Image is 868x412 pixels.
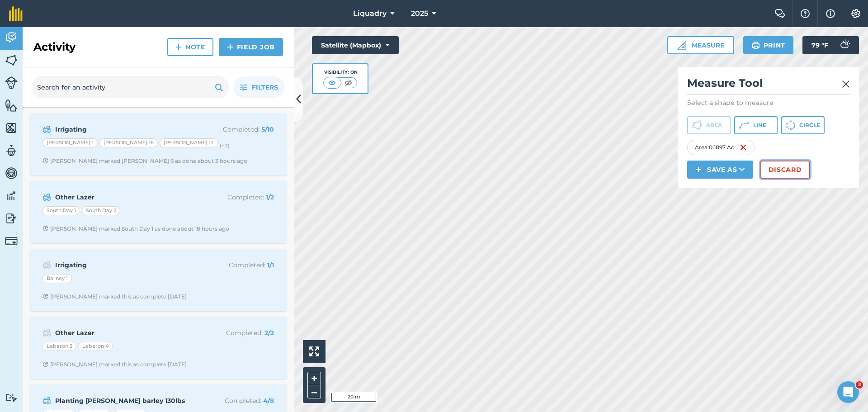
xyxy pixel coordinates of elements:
[55,260,198,270] strong: Irrigating
[837,381,859,403] iframe: Intercom live chat
[266,193,274,201] strong: 1 / 2
[42,294,48,299] img: Clock with arrow pointing clockwise
[774,9,785,18] img: Two speech bubbles overlapping with the left bubble in the forefront
[687,161,753,179] button: Save as
[42,158,48,164] img: Clock with arrow pointing clockwise
[264,329,274,337] strong: 2 / 2
[42,327,51,338] img: svg+xml;base64,PD94bWwgdmVyc2lvbj0iMS4wIiBlbmNvZGluZz0idXRmLTgiPz4KPCEtLSBHZW5lcmF0b3I6IEFkb2JlIE...
[82,206,120,215] div: South Day 2
[5,189,18,203] img: svg+xml;base64,PD94bWwgdmVyc2lvbj0iMS4wIiBlbmNvZGluZz0idXRmLTgiPz4KPCEtLSBHZW5lcmF0b3I6IEFkb2JlIE...
[781,116,825,134] button: Circle
[5,144,18,157] img: svg+xml;base64,PD94bWwgdmVyc2lvbj0iMS4wIiBlbmNvZGluZz0idXRmLTgiPz4KPCEtLSBHZW5lcmF0b3I6IEFkb2JlIE...
[33,40,75,54] h2: Activity
[55,192,198,202] strong: Other Lazer
[35,254,281,306] a: IrrigatingCompleted: 1/1Barney 1Clock with arrow pointing clockwise[PERSON_NAME] marked this as c...
[5,212,18,225] img: svg+xml;base64,PD94bWwgdmVyc2lvbj0iMS4wIiBlbmNvZGluZz0idXRmLTgiPz4KPCEtLSBHZW5lcmF0b3I6IEFkb2JlIE...
[261,125,274,133] strong: 5 / 10
[811,36,828,54] span: 79 ° F
[677,41,686,50] img: Ruler icon
[835,36,854,54] img: svg+xml;base64,PD94bWwgdmVyc2lvbj0iMS4wIiBlbmNvZGluZz0idXRmLTgiPz4KPCEtLSBHZW5lcmF0b3I6IEFkb2JlIE...
[5,31,18,44] img: svg+xml;base64,PD94bWwgdmVyc2lvbj0iMS4wIiBlbmNvZGluZz0idXRmLTgiPz4KPCEtLSBHZW5lcmF0b3I6IEFkb2JlIE...
[856,381,863,388] span: 3
[411,8,428,19] span: 2025
[5,53,18,67] img: svg+xml;base64,PHN2ZyB4bWxucz0iaHR0cDovL3d3dy53My5vcmcvMjAwMC9zdmciIHdpZHRoPSI1NiIgaGVpZ2h0PSI2MC...
[5,76,18,89] img: svg+xml;base64,PD94bWwgdmVyc2lvbj0iMS4wIiBlbmNvZGluZz0idXRmLTgiPz4KPCEtLSBHZW5lcmF0b3I6IEFkb2JlIE...
[799,122,820,129] span: Circle
[751,40,760,51] img: svg+xml;base64,PHN2ZyB4bWxucz0iaHR0cDovL3d3dy53My5vcmcvMjAwMC9zdmciIHdpZHRoPSIxOSIgaGVpZ2h0PSIyNC...
[35,322,281,374] a: Other LazerCompleted: 2/2Lebaron 3Lebaron 4Clock with arrow pointing clockwise[PERSON_NAME] marke...
[753,122,766,129] span: Line
[202,192,274,202] p: Completed :
[167,38,213,56] a: Note
[267,261,274,269] strong: 1 / 1
[706,122,722,129] span: Area
[743,36,794,54] button: Print
[42,124,51,135] img: svg+xml;base64,PD94bWwgdmVyc2lvbj0iMS4wIiBlbmNvZGluZz0idXRmLTgiPz4KPCEtLSBHZW5lcmF0b3I6IEFkb2JlIE...
[42,361,48,367] img: Clock with arrow pointing clockwise
[219,38,283,56] a: Field Job
[312,36,399,54] button: Satellite (Mapbox)
[802,36,859,54] button: 79 °F
[42,260,51,270] img: svg+xml;base64,PD94bWwgdmVyc2lvbj0iMS4wIiBlbmNvZGluZz0idXRmLTgiPz4KPCEtLSBHZW5lcmF0b3I6IEFkb2JlIE...
[215,82,223,93] img: svg+xml;base64,PHN2ZyB4bWxucz0iaHR0cDovL3d3dy53My5vcmcvMjAwMC9zdmciIHdpZHRoPSIxOSIgaGVpZ2h0PSIyNC...
[42,225,229,232] div: [PERSON_NAME] marked South Day 1 as done about 18 hours ago
[687,140,755,155] div: Area : 0.1897 Ac
[5,166,18,180] img: svg+xml;base64,PD94bWwgdmVyc2lvbj0iMS4wIiBlbmNvZGluZz0idXRmLTgiPz4KPCEtLSBHZW5lcmF0b3I6IEFkb2JlIE...
[42,226,48,232] img: Clock with arrow pointing clockwise
[309,346,319,356] img: Four arrows, one pointing top left, one top right, one bottom right and the last bottom left
[9,6,23,21] img: fieldmargin Logo
[42,192,51,203] img: svg+xml;base64,PD94bWwgdmVyc2lvbj0iMS4wIiBlbmNvZGluZz0idXRmLTgiPz4KPCEtLSBHZW5lcmF0b3I6IEFkb2JlIE...
[353,8,387,19] span: Liquadry
[220,142,230,149] small: (+ 7 )
[323,69,358,76] div: Visibility: On
[740,142,747,153] img: svg+xml;base64,PHN2ZyB4bWxucz0iaHR0cDovL3d3dy53My5vcmcvMjAwMC9zdmciIHdpZHRoPSIxNiIgaGVpZ2h0PSIyNC...
[78,342,113,351] div: Lebaron 4
[35,186,281,238] a: Other LazerCompleted: 1/2South Day 1South Day 2Clock with arrow pointing clockwise[PERSON_NAME] m...
[42,138,98,147] div: [PERSON_NAME] 1
[687,76,850,95] h2: Measure Tool
[842,79,850,90] img: svg+xml;base64,PHN2ZyB4bWxucz0iaHR0cDovL3d3dy53My5vcmcvMjAwMC9zdmciIHdpZHRoPSIyMiIgaGVpZ2h0PSIzMC...
[42,293,187,300] div: [PERSON_NAME] marked this as complete [DATE]
[32,76,229,98] input: Search for an activity
[5,235,18,247] img: svg+xml;base64,PD94bWwgdmVyc2lvbj0iMS4wIiBlbmNvZGluZz0idXRmLTgiPz4KPCEtLSBHZW5lcmF0b3I6IEFkb2JlIE...
[252,82,278,92] span: Filters
[35,118,281,170] a: IrrigatingCompleted: 5/10[PERSON_NAME] 1[PERSON_NAME] 16[PERSON_NAME] 17(+7)Clock with arrow poin...
[55,124,198,134] strong: Irrigating
[5,99,18,112] img: svg+xml;base64,PHN2ZyB4bWxucz0iaHR0cDovL3d3dy53My5vcmcvMjAwMC9zdmciIHdpZHRoPSI1NiIgaGVpZ2h0PSI2MC...
[202,328,274,338] p: Completed :
[233,76,285,98] button: Filters
[202,124,274,134] p: Completed :
[99,138,158,147] div: [PERSON_NAME] 16
[734,116,778,134] button: Line
[695,164,702,175] img: svg+xml;base64,PHN2ZyB4bWxucz0iaHR0cDovL3d3dy53My5vcmcvMjAwMC9zdmciIHdpZHRoPSIxNCIgaGVpZ2h0PSIyNC...
[227,42,233,52] img: svg+xml;base64,PHN2ZyB4bWxucz0iaHR0cDovL3d3dy53My5vcmcvMjAwMC9zdmciIHdpZHRoPSIxNCIgaGVpZ2h0PSIyNC...
[263,397,274,405] strong: 4 / 8
[307,372,321,385] button: +
[687,116,731,134] button: Area
[5,121,18,135] img: svg+xml;base64,PHN2ZyB4bWxucz0iaHR0cDovL3d3dy53My5vcmcvMjAwMC9zdmciIHdpZHRoPSI1NiIgaGVpZ2h0PSI2MC...
[326,78,338,87] img: svg+xml;base64,PHN2ZyB4bWxucz0iaHR0cDovL3d3dy53My5vcmcvMjAwMC9zdmciIHdpZHRoPSI1MCIgaGVpZ2h0PSI0MC...
[202,396,274,406] p: Completed :
[307,385,321,398] button: –
[800,9,811,18] img: A question mark icon
[42,342,76,351] div: Lebaron 3
[42,206,80,215] div: South Day 1
[42,157,247,165] div: [PERSON_NAME] marked [PERSON_NAME] 6 as done about 3 hours ago
[202,260,274,270] p: Completed :
[175,42,182,52] img: svg+xml;base64,PHN2ZyB4bWxucz0iaHR0cDovL3d3dy53My5vcmcvMjAwMC9zdmciIHdpZHRoPSIxNCIgaGVpZ2h0PSIyNC...
[826,8,835,19] img: svg+xml;base64,PHN2ZyB4bWxucz0iaHR0cDovL3d3dy53My5vcmcvMjAwMC9zdmciIHdpZHRoPSIxNyIgaGVpZ2h0PSIxNy...
[42,395,51,406] img: svg+xml;base64,PD94bWwgdmVyc2lvbj0iMS4wIiBlbmNvZGluZz0idXRmLTgiPz4KPCEtLSBHZW5lcmF0b3I6IEFkb2JlIE...
[760,161,810,179] button: Discard
[850,9,861,18] img: A cog icon
[42,274,72,283] div: Barney 1
[5,393,18,402] img: svg+xml;base64,PD94bWwgdmVyc2lvbj0iMS4wIiBlbmNvZGluZz0idXRmLTgiPz4KPCEtLSBHZW5lcmF0b3I6IEFkb2JlIE...
[343,78,354,87] img: svg+xml;base64,PHN2ZyB4bWxucz0iaHR0cDovL3d3dy53My5vcmcvMjAwMC9zdmciIHdpZHRoPSI1MCIgaGVpZ2h0PSI0MC...
[667,36,734,54] button: Measure
[42,361,187,368] div: [PERSON_NAME] marked this as complete [DATE]
[160,138,218,147] div: [PERSON_NAME] 17
[55,328,198,338] strong: Other Lazer
[687,98,850,107] p: Select a shape to measure
[55,396,198,406] strong: Planting [PERSON_NAME] barley 130lbs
